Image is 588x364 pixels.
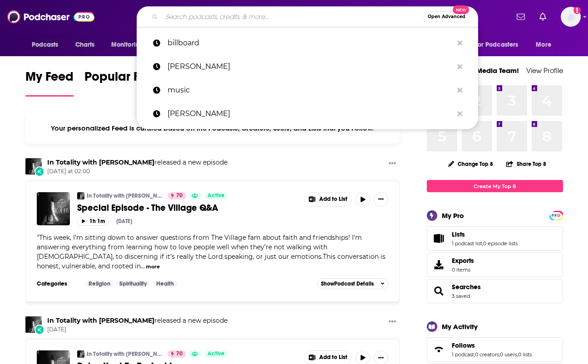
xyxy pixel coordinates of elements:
[561,7,581,27] span: Logged in as SonyAlexis
[176,349,183,359] span: 70
[427,252,563,277] a: Exports
[137,6,478,27] div: Search podcasts, credits, & more...
[84,69,162,97] a: Popular Feed
[536,9,550,24] a: Show notifications dropdown
[7,8,94,25] a: Podchaser - Follow, Share and Rate Podcasts
[87,350,162,358] a: In Totality with [PERSON_NAME]
[430,232,448,245] a: Lists
[427,337,563,362] span: Follows
[77,192,84,199] a: In Totality with Megan Ashley
[452,257,474,265] span: Exports
[452,267,474,273] span: 0 items
[35,166,44,176] div: New Episode
[25,36,70,53] button: open menu
[153,280,178,287] a: Health
[529,36,563,53] button: open menu
[47,316,227,325] h3: released a new episode
[116,218,132,224] div: [DATE]
[573,7,581,14] svg: Add a profile image
[168,78,453,102] p: music
[385,158,400,170] button: Show More Button
[25,113,400,144] div: Your personalized Feed is curated based on the Podcasts, Creators, Users, and Lists that you Follow.
[317,278,389,289] button: ShowPodcast Details
[427,279,563,303] span: Searches
[168,350,186,358] a: 70
[111,39,143,51] span: Monitoring
[141,262,145,270] span: ...
[469,36,532,53] button: open menu
[442,322,478,331] div: My Activity
[137,31,478,55] a: billboard
[105,36,155,53] button: open menu
[321,281,374,287] span: Show Podcast Details
[319,196,347,203] span: Add to List
[116,280,150,287] a: Spirituality
[500,351,517,358] a: 0 users
[452,240,482,247] a: 1 podcast list
[430,343,448,356] a: Follows
[162,10,424,24] input: Search podcasts, credits, & more...
[561,7,581,27] img: User Profile
[84,69,162,90] span: Popular Feed
[385,316,400,328] button: Show More Button
[452,283,481,291] a: Searches
[518,351,532,358] a: 0 lists
[47,158,227,167] h3: released a new episode
[483,240,518,247] a: 0 episode lists
[35,325,44,335] div: New Episode
[176,191,183,200] span: 70
[75,39,95,51] span: Charts
[77,202,298,214] a: Special Episode - The Village Q&A
[204,350,228,358] a: Active
[137,78,478,102] a: music
[168,102,453,126] p: erin andrews
[85,280,114,287] a: Religion
[517,351,518,358] span: ,
[452,341,532,349] a: Follows
[47,158,154,166] a: In Totality with Megan Ashley
[526,66,563,75] a: View Profile
[442,211,464,220] div: My Pro
[452,230,465,238] span: Lists
[499,351,500,358] span: ,
[168,55,453,78] p: ty myers
[168,192,186,199] a: 70
[561,7,581,27] button: Show profile menu
[37,192,70,225] img: Special Episode - The Village Q&A
[506,155,547,173] button: Share Top 8
[305,193,352,206] button: Show More Button
[69,36,100,53] a: Charts
[551,212,562,219] span: PRO
[77,217,109,226] button: 1h 1m
[137,102,478,126] a: [PERSON_NAME]
[37,233,385,270] span: "
[482,240,483,247] span: ,
[146,263,160,271] button: more
[25,69,74,97] a: My Feed
[47,326,227,334] span: [DATE]
[430,258,448,271] span: Exports
[47,316,154,325] a: In Totality with Megan Ashley
[25,316,42,333] img: In Totality with Megan Ashley
[37,233,385,270] span: This week, I’m sitting down to answer questions from The Village fam about faith and friendships!...
[37,280,78,287] h3: Categories
[475,351,499,358] a: 0 creators
[474,351,475,358] span: ,
[452,351,474,358] a: 1 podcast
[204,192,228,199] a: Active
[428,15,465,19] span: Open Advanced
[25,158,42,175] img: In Totality with Megan Ashley
[452,293,470,299] a: 3 saved
[427,226,563,251] span: Lists
[551,212,562,218] a: PRO
[319,354,347,361] span: Add to List
[453,5,469,14] span: New
[443,158,499,170] button: Change Top 8
[77,350,84,358] img: In Totality with Megan Ashley
[137,55,478,78] a: [PERSON_NAME]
